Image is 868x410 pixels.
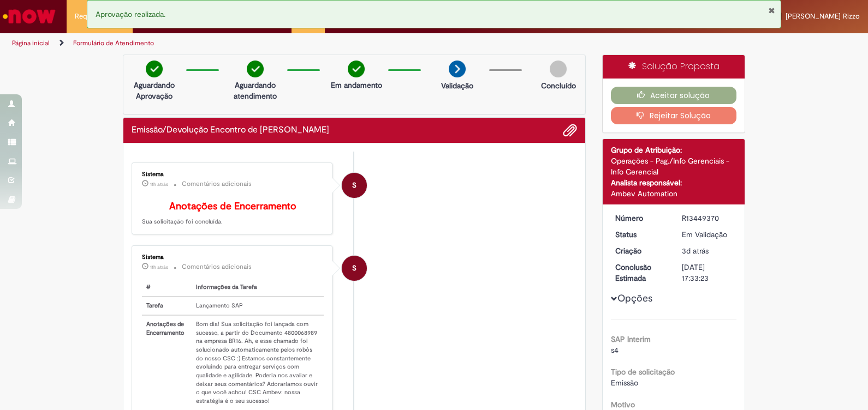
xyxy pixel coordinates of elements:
span: Requisições [75,11,113,22]
th: Anotações de Encerramento [142,315,192,410]
b: Anotações de Encerramento [169,200,296,213]
th: Tarefa [142,297,192,315]
div: System [342,256,367,281]
small: Comentários adicionais [182,179,252,189]
dt: Conclusão Estimada [607,262,674,284]
span: 11h atrás [150,181,168,188]
span: Aprovação realizada. [96,9,165,19]
ul: Trilhas de página [8,33,570,53]
a: Formulário de Atendimento [73,39,154,47]
div: System [342,173,367,198]
th: Informações da Tarefa [192,279,324,297]
b: SAP Interim [611,334,651,344]
p: Concluído [541,80,576,91]
time: 26/08/2025 16:10:48 [682,246,709,256]
img: ServiceNow [1,5,57,27]
div: Operações - Pag./Info Gerenciais - Info Gerencial [611,155,737,177]
button: Fechar Notificação [768,6,775,15]
small: Comentários adicionais [182,262,252,272]
th: # [142,279,192,297]
div: [DATE] 17:33:23 [682,262,733,284]
img: img-circle-grey.png [550,61,567,77]
time: 28/08/2025 10:01:34 [150,264,168,270]
button: Rejeitar Solução [611,107,737,124]
dt: Criação [607,245,674,256]
p: Validação [441,80,473,91]
span: [PERSON_NAME] Rizzo [786,11,860,21]
div: 26/08/2025 16:10:48 [682,245,733,256]
span: Emissão [611,378,638,388]
a: Página inicial [12,39,50,47]
b: Motivo [611,400,635,409]
div: Sistema [142,254,324,261]
div: Solução Proposta [603,55,745,79]
img: arrow-next.png [449,61,466,77]
dt: Status [607,229,674,240]
img: check-circle-green.png [247,61,264,77]
p: Aguardando Aprovação [128,80,181,101]
td: Bom dia! Sua solicitação foi lançada com sucesso, a partir do Documento 4800068989 na empresa BR1... [192,315,324,410]
div: Analista responsável: [611,177,737,188]
span: s4 [611,345,619,355]
td: Lançamento SAP [192,297,324,315]
button: Aceitar solução [611,87,737,104]
p: Em andamento [331,80,382,91]
img: check-circle-green.png [348,61,365,77]
span: 3d atrás [682,246,709,256]
span: 11h atrás [150,264,168,270]
div: Ambev Automation [611,188,737,199]
p: Aguardando atendimento [229,80,282,101]
div: Grupo de Atribuição: [611,144,737,155]
h2: Emissão/Devolução Encontro de Contas Fornecedor Histórico de tíquete [132,125,329,135]
div: R13449370 [682,213,733,224]
div: Em Validação [682,229,733,240]
span: S [352,172,356,198]
time: 28/08/2025 10:01:36 [150,181,168,188]
p: Sua solicitação foi concluída. [142,201,324,226]
button: Adicionar anexos [563,123,577,137]
img: check-circle-green.png [146,61,163,77]
div: Sistema [142,171,324,178]
dt: Número [607,213,674,224]
b: Tipo de solicitação [611,367,675,377]
span: S [352,255,356,281]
